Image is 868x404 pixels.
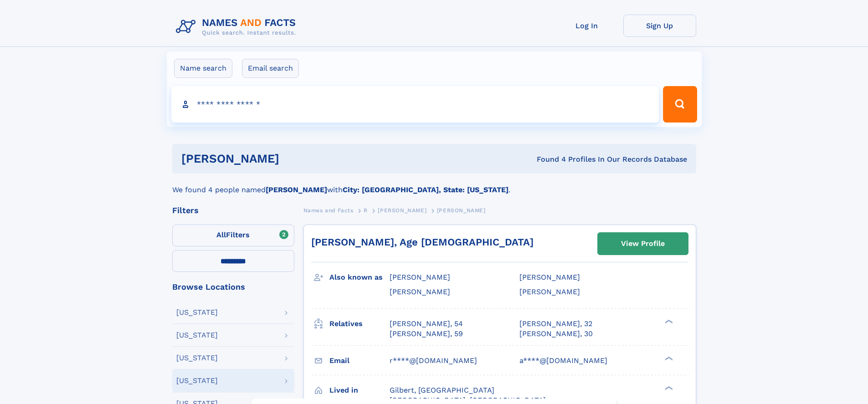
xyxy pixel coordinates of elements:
a: Log In [550,15,623,37]
span: All [216,230,226,239]
a: [PERSON_NAME], 30 [519,329,593,339]
div: Filters [172,206,294,215]
h3: Relatives [329,316,390,332]
div: ❯ [663,385,673,391]
h3: Also known as [329,270,390,285]
a: View Profile [598,233,688,255]
a: Names and Facts [303,205,354,216]
div: [US_STATE] [176,309,218,316]
h3: Email [329,353,390,368]
a: [PERSON_NAME], 54 [390,319,463,329]
b: City: [GEOGRAPHIC_DATA], State: [US_STATE] [343,185,508,194]
a: [PERSON_NAME], Age [DEMOGRAPHIC_DATA] [311,236,534,248]
a: [PERSON_NAME], 59 [390,329,463,339]
label: Email search [242,59,299,78]
a: [PERSON_NAME], 32 [519,319,592,329]
span: [PERSON_NAME] [519,273,580,281]
input: search input [171,86,659,123]
a: R [364,205,368,216]
div: Browse Locations [172,283,294,291]
div: ❯ [663,318,673,324]
label: Filters [172,225,294,246]
button: Search Button [663,86,697,123]
span: [PERSON_NAME] [519,287,580,296]
div: [US_STATE] [176,354,218,362]
span: [PERSON_NAME] [390,287,450,296]
span: [PERSON_NAME] [378,207,426,214]
div: We found 4 people named with . [172,174,696,195]
span: [PERSON_NAME] [437,207,486,214]
div: Found 4 Profiles In Our Records Database [408,154,687,164]
b: [PERSON_NAME] [266,185,327,194]
span: [PERSON_NAME] [390,273,450,281]
span: R [364,207,368,214]
a: [PERSON_NAME] [378,205,426,216]
img: Logo Names and Facts [172,15,303,39]
span: Gilbert, [GEOGRAPHIC_DATA] [390,386,494,394]
div: [US_STATE] [176,332,218,339]
a: Sign Up [623,15,696,37]
div: ❯ [663,355,673,361]
div: View Profile [621,233,665,254]
label: Name search [174,59,232,78]
div: [US_STATE] [176,377,218,384]
h3: Lived in [329,383,390,398]
h1: [PERSON_NAME] [181,153,408,164]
